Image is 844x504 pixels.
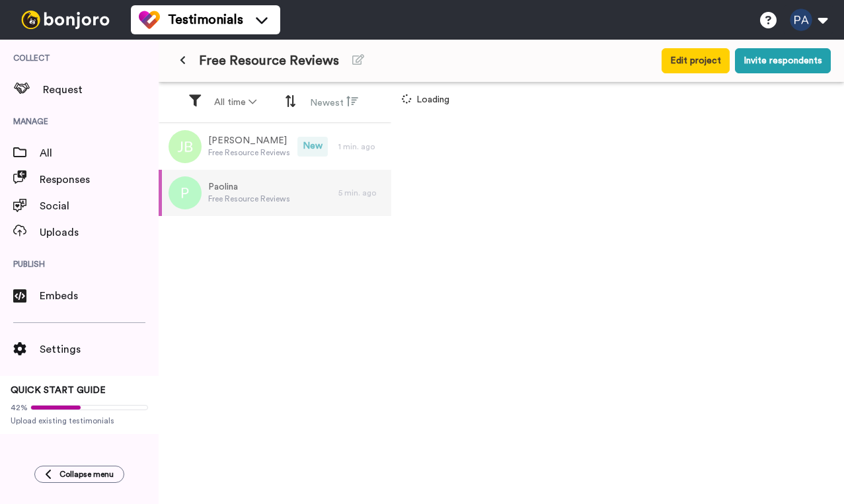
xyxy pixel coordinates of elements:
[59,469,114,480] span: Collapse menu
[11,386,106,395] span: QUICK START GUIDE
[159,170,391,216] a: PaolinaFree Resource Reviews5 min. ago
[11,402,28,413] span: 42%
[40,288,159,304] span: Embeds
[40,172,159,188] span: Responses
[208,180,290,194] span: Paolina
[297,137,328,157] span: New
[40,145,159,161] span: All
[735,48,831,73] button: Invite respondents
[159,124,391,170] a: [PERSON_NAME]Free Resource ReviewsNew1 min. ago
[168,11,243,29] span: Testimonials
[139,9,160,30] img: tm-color.svg
[43,82,159,98] span: Request
[208,194,290,204] span: Free Resource Reviews
[169,130,202,163] img: jb.png
[662,48,730,73] button: Edit project
[40,198,159,214] span: Social
[302,90,366,115] button: Newest
[208,134,290,147] span: [PERSON_NAME]
[169,176,202,209] img: p.png
[11,415,148,426] span: Upload existing testimonials
[206,90,264,114] button: All time
[34,466,124,483] button: Collapse menu
[208,147,290,158] span: Free Resource Reviews
[338,188,385,198] div: 5 min. ago
[16,11,115,29] img: bj-logo-header-white.svg
[199,52,339,70] span: Free Resource Reviews
[338,141,385,152] div: 1 min. ago
[40,342,159,357] span: Settings
[40,225,159,240] span: Uploads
